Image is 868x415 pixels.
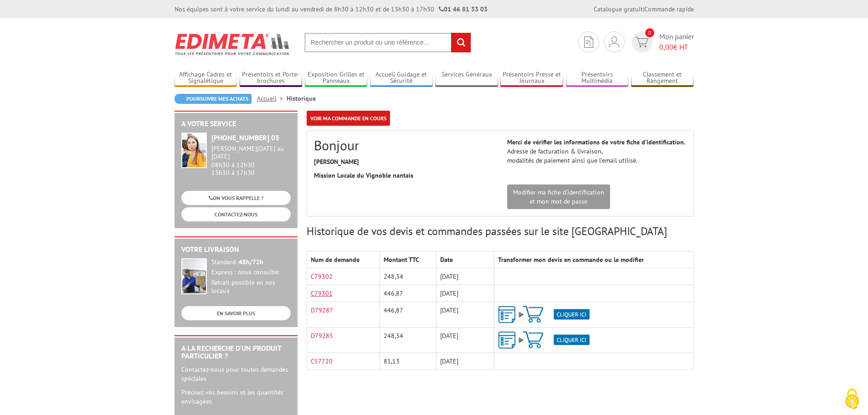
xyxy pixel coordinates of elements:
[181,258,207,294] img: widget-livraison.jpg
[841,388,863,410] img: Cookies (fenêtre modale)
[644,5,694,13] a: Commande rapide
[380,328,436,353] td: 248,34
[304,33,471,52] input: Rechercher un produit ou une référence...
[439,5,488,13] strong: 01 46 81 33 03
[181,191,291,205] a: ON VOUS RAPPELLE ?
[659,42,673,51] span: 0,00
[507,184,610,209] a: Modifier ma fiche d'identificationet mon mot de passe
[631,71,694,86] a: Classement et Rangement
[311,272,333,281] a: C79302
[645,28,654,37] span: 0
[380,268,436,285] td: 248,34
[257,94,287,102] a: Accueil
[307,111,390,126] a: Voir ma commande en cours
[494,251,693,268] th: Transformer mon devis en commande ou le modifier
[311,289,333,297] a: C79301
[211,133,279,142] strong: [PHONE_NUMBER] 03
[181,120,291,128] h2: A votre service
[181,133,207,168] img: widget-service.jpg
[436,285,494,302] td: [DATE]
[380,302,436,328] td: 446,87
[451,33,471,52] input: rechercher
[175,71,237,86] a: Affichage Cadres et Signalétique
[211,268,291,277] div: Express : nous consulter
[380,251,436,268] th: Montant TTC
[175,94,252,104] a: Poursuivre mes achats
[594,5,694,14] div: |
[181,365,291,383] p: Contactez-nous pour toutes demandes spéciales
[211,145,291,176] div: 08h30 à 12h30 13h30 à 17h30
[436,251,494,268] th: Date
[370,71,433,86] a: Accueil Guidage et Sécurité
[498,306,590,323] img: ajout-vers-panier.png
[380,285,436,302] td: 446,87
[211,145,291,160] div: [PERSON_NAME][DATE] au [DATE]
[594,5,643,13] a: Catalogue gratuit
[584,36,593,48] img: devis rapide
[240,71,303,86] a: Présentoirs et Porte-brochures
[181,306,291,320] a: EN SAVOIR PLUS
[498,331,590,349] img: ajout-vers-panier.png
[380,353,436,370] td: 81,13
[435,71,498,86] a: Services Généraux
[181,388,291,406] p: Précisez vos besoins et les quantités envisagées
[507,138,687,165] p: Adresse de facturation & livraison, modalités de paiement ainsi que l’email utilisé.
[311,357,333,365] a: C57720
[175,5,488,14] div: Nos équipes sont à votre service du lundi au vendredi de 8h30 à 12h30 et de 13h30 à 17h30
[211,279,291,295] div: Retrait possible en nos locaux
[307,251,380,268] th: Num de demande
[635,37,648,47] img: devis rapide
[836,384,868,415] button: Cookies (fenêtre modale)
[566,71,629,86] a: Présentoirs Multimédia
[659,31,694,52] span: Mon panier
[211,258,291,266] div: Standard :
[436,302,494,328] td: [DATE]
[629,31,694,52] a: devis rapide 0 Mon panier 0,00€ HT
[436,268,494,285] td: [DATE]
[305,71,368,86] a: Exposition Grilles et Panneaux
[436,353,494,370] td: [DATE]
[239,258,263,266] strong: 48h/72h
[287,94,316,103] li: Historique
[314,138,493,153] h2: Bonjour
[307,225,694,237] h3: Historique de vos devis et commandes passées sur le site [GEOGRAPHIC_DATA]
[181,246,291,254] h2: Votre livraison
[500,71,563,86] a: Présentoirs Presse et Journaux
[436,328,494,353] td: [DATE]
[507,138,685,146] strong: Merci de vérifier les informations de votre fiche d’identification.
[314,171,413,179] strong: Mission Locale du Vignoble nantais
[311,332,333,340] a: D79285
[311,306,333,314] a: D79287
[609,36,619,47] img: devis rapide
[175,27,291,61] img: Edimeta
[181,344,291,360] h2: A la recherche d'un produit particulier ?
[314,158,359,166] strong: [PERSON_NAME]
[659,42,694,52] span: € HT
[181,207,291,221] a: CONTACTEZ-NOUS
